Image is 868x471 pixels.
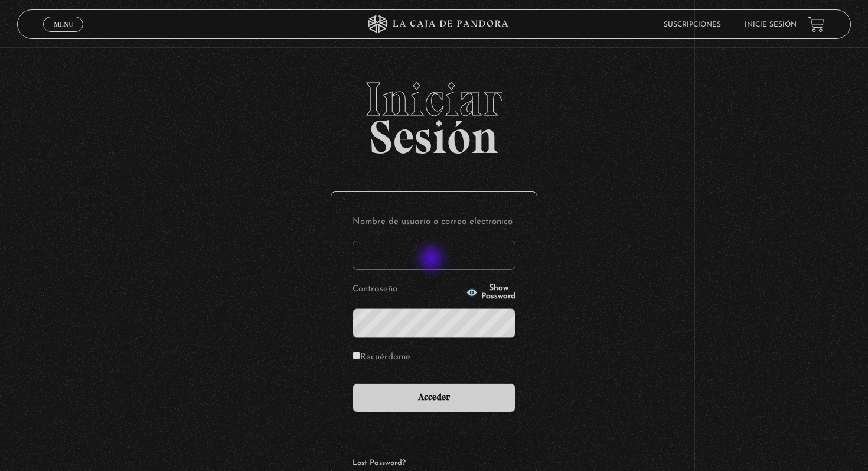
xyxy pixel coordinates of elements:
h2: Sesión [17,76,850,151]
label: Contraseña [353,281,462,299]
span: Show Password [481,284,515,301]
input: Acceder [353,383,515,412]
a: Lost Password? [353,459,406,467]
a: Suscripciones [664,21,721,28]
a: Inicie sesión [745,21,797,28]
span: Cerrar [50,31,77,39]
label: Recuérdame [353,349,410,367]
label: Nombre de usuario o correo electrónico [353,213,515,232]
span: Iniciar [17,76,850,123]
a: View your shopping cart [808,16,824,32]
span: Menu [54,21,73,28]
button: Show Password [466,284,515,301]
input: Recuérdame [353,352,360,359]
